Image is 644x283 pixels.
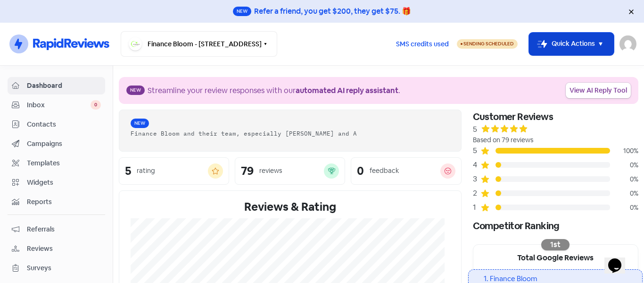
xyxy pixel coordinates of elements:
[91,100,101,110] span: 0
[529,33,614,55] button: Quick Actions
[473,159,480,171] div: 4
[27,178,101,188] span: Widgets
[27,224,101,234] span: Referrals
[296,86,398,95] b: automated AI reply assistant
[27,100,91,110] span: Inbox
[126,86,145,95] span: New
[357,165,364,177] div: 0
[370,166,399,176] div: feedback
[473,219,638,233] div: Competitor Ranking
[457,38,518,50] a: Sending Scheduled
[27,81,101,91] span: Dashboard
[8,77,105,94] a: Dashboard
[235,157,345,185] a: 79reviews
[610,146,638,156] div: 100%
[473,124,477,135] div: 5
[27,244,101,254] span: Reviews
[473,173,480,185] div: 3
[388,38,457,48] a: SMS credits used
[131,129,450,138] div: Finance Bloom and their team, especially [PERSON_NAME] and A
[119,157,229,185] a: 5rating
[351,157,461,185] a: 0feedback
[27,197,101,207] span: Reports
[463,41,514,47] span: Sending Scheduled
[566,83,631,98] a: View AI Reply Tool
[610,174,638,184] div: 0%
[27,139,101,149] span: Campaigns
[148,85,400,96] div: Streamline your review responses with our .
[121,31,277,57] button: Finance Bloom - [STREET_ADDRESS]
[259,166,282,176] div: reviews
[619,35,636,52] img: User
[473,188,480,199] div: 2
[27,158,101,168] span: Templates
[610,203,638,213] div: 0%
[396,39,449,49] span: SMS credits used
[8,221,105,238] a: Referrals
[610,160,638,170] div: 0%
[131,198,450,215] div: Reviews & Rating
[8,135,105,153] a: Campaigns
[473,110,638,124] div: Customer Reviews
[27,120,101,129] span: Contacts
[137,166,155,176] div: rating
[610,189,638,198] div: 0%
[8,259,105,277] a: Surveys
[233,7,251,16] span: New
[8,193,105,211] a: Reports
[27,263,101,273] span: Surveys
[8,116,105,133] a: Contacts
[241,165,254,177] div: 79
[8,240,105,257] a: Reviews
[8,154,105,172] a: Templates
[604,245,635,274] iframe: chat widget
[8,174,105,191] a: Widgets
[473,135,638,145] div: Based on 79 reviews
[473,245,638,269] div: Total Google Reviews
[125,165,131,177] div: 5
[541,239,570,250] div: 1st
[8,96,105,114] a: Inbox 0
[473,202,480,213] div: 1
[254,6,411,17] div: Refer a friend, you get $200, they get $75. 🎁
[473,145,480,156] div: 5
[131,119,149,128] span: New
